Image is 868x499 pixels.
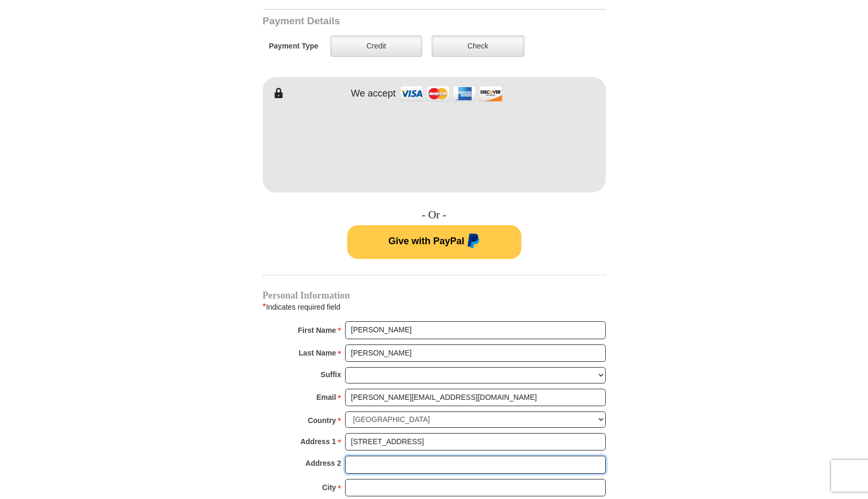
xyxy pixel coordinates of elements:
img: paypal [464,234,480,251]
strong: Country [308,413,336,428]
label: Check [432,35,524,57]
strong: Address 2 [306,456,341,471]
h3: Payment Details [263,15,532,27]
img: credit cards accepted [398,82,504,105]
label: Credit [330,35,422,57]
strong: First Name [298,323,336,338]
h4: We accept [351,88,396,100]
h4: - Or - [263,208,606,222]
span: Give with PayPal [388,236,464,246]
strong: City [322,480,336,495]
h5: Payment Type [269,42,319,51]
strong: Email [317,390,336,405]
strong: Last Name [299,346,336,360]
strong: Address 1 [300,434,336,449]
h4: Personal Information [263,291,606,300]
div: Indicates required field [263,300,606,314]
button: Give with PayPal [347,225,521,259]
strong: Suffix [321,367,341,382]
